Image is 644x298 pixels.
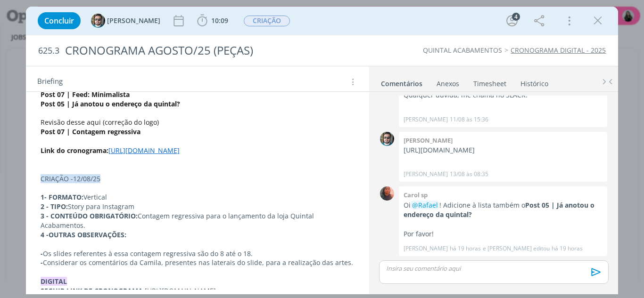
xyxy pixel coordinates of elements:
[83,193,107,201] span: Vertical
[108,146,180,155] a: [URL][DOMAIN_NAME]
[404,90,603,100] p: Qualquer dúvida, me chama no SLACK.
[195,13,231,28] button: 10:09
[404,170,448,178] p: [PERSON_NAME]
[211,16,228,25] span: 10:09
[404,136,453,145] b: [PERSON_NAME]
[404,244,448,253] p: [PERSON_NAME]
[244,16,290,26] span: CRIAÇÃO
[404,191,428,199] b: Carol sp
[504,13,520,28] button: 4
[404,145,603,155] p: [URL][DOMAIN_NAME]
[41,211,355,230] p: Contagem regressiva para o lançamento da loja Quintal Acabamentos.
[41,249,43,258] strong: -
[404,115,448,124] p: [PERSON_NAME]
[450,244,481,253] span: há 19 horas
[37,76,63,88] span: Briefing
[41,277,67,286] strong: DIGITAL
[450,170,488,178] span: 13/08 às 08:35
[380,132,394,146] img: R
[412,201,438,209] span: @Rafael
[437,79,459,89] div: Anexos
[243,15,290,27] button: CRIAÇÃO
[41,258,43,267] strong: -
[41,127,140,136] strong: Post 07 | Contagem regressiva
[511,46,606,55] a: CRONOGRAMA DIGITAL - 2025
[41,286,145,295] strong: SEGUIR LINK DE CRONOGRAMA:
[41,193,83,201] strong: 1- FORMATO:
[41,230,126,239] strong: 4 -OUTRAS OBSERVAÇÕES:
[520,75,549,89] a: Histórico
[404,229,603,239] p: Por favor!
[380,75,423,89] a: Comentários
[41,202,355,211] p: Story para Instagram
[483,244,550,253] span: e [PERSON_NAME] editou
[41,249,355,258] p: Os slides referentes à essa contagem regressiva são do 8 até o 18.
[61,39,365,62] div: CRONOGRAMA AGOSTO/25 (PEÇAS)
[38,46,59,56] span: 625.3
[450,115,488,124] span: 11/08 às 15:36
[26,7,619,294] div: dialog
[41,258,355,267] p: Considerar os comentários da Camila, presentes nas laterais do slide, para a realização das artes.
[380,186,394,201] img: C
[91,14,160,28] button: R[PERSON_NAME]
[41,99,180,108] strong: Post 05 | Já anotou o endereço da quintal?
[423,46,502,55] a: QUINTAL ACABAMENTOS
[41,90,130,99] strong: Post 07 | Feed: Minimalista
[107,17,160,24] span: [PERSON_NAME]
[41,174,100,183] span: CRIAÇÃO -12/08/25
[404,201,603,220] p: Oi ! Adicione à lista também o
[404,201,594,219] strong: Post 05 | Já anotou o endereço da quintal?
[41,146,108,155] strong: Link do cronograma:
[91,14,105,28] img: R
[38,12,81,29] button: Concluir
[41,211,138,220] strong: 3 - CONTEÚDO OBRIGATÓRIO:
[44,17,74,24] span: Concluir
[41,286,355,296] p: [URL][DOMAIN_NAME]
[552,244,583,253] span: há 19 horas
[512,13,520,21] div: 4
[473,75,507,89] a: Timesheet
[41,118,159,127] span: Revisão desse aqui (correção do logo)
[41,202,68,211] strong: 2 - TIPO:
